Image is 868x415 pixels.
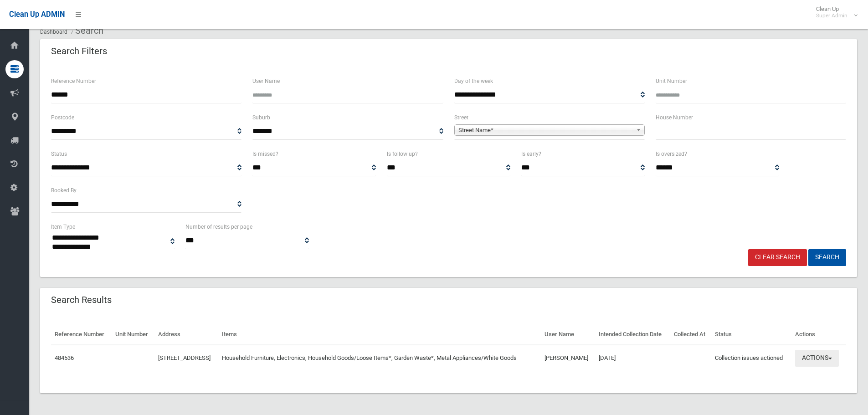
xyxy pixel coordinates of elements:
th: Intended Collection Date [595,324,670,345]
small: Super Admin [816,12,847,19]
th: Address [154,324,218,345]
th: Unit Number [112,324,154,345]
label: Day of the week [454,76,493,86]
button: Search [808,249,846,266]
label: Unit Number [656,76,687,86]
label: Is missed? [252,149,278,159]
span: Clean Up [812,5,857,19]
li: Search [69,22,103,39]
label: House Number [656,113,693,123]
label: Suburb [252,113,270,123]
label: Is follow up? [387,149,418,159]
th: Items [218,324,541,345]
td: Collection issues actioned [711,345,791,371]
label: Reference Number [51,76,96,86]
header: Search Results [40,291,123,309]
a: Clear Search [748,249,807,266]
a: [STREET_ADDRESS] [158,354,211,361]
span: Clean Up ADMIN [9,10,65,19]
td: [DATE] [595,345,670,371]
header: Search Filters [40,42,118,60]
label: Is oversized? [656,149,687,159]
a: Dashboard [40,29,67,35]
span: Street Name* [458,125,632,136]
label: Street [454,113,468,123]
th: Collected At [670,324,712,345]
th: Actions [791,324,846,345]
th: User Name [541,324,596,345]
label: Number of results per page [185,222,252,232]
label: User Name [252,76,280,86]
td: Household Furniture, Electronics, Household Goods/Loose Items*, Garden Waste*, Metal Appliances/W... [218,345,541,371]
a: 484536 [55,354,74,361]
label: Booked By [51,185,77,195]
th: Status [711,324,791,345]
label: Status [51,149,67,159]
label: Postcode [51,113,74,123]
th: Reference Number [51,324,112,345]
label: Is early? [521,149,541,159]
td: [PERSON_NAME] [541,345,596,371]
label: Item Type [51,222,75,232]
button: Actions [795,350,839,367]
